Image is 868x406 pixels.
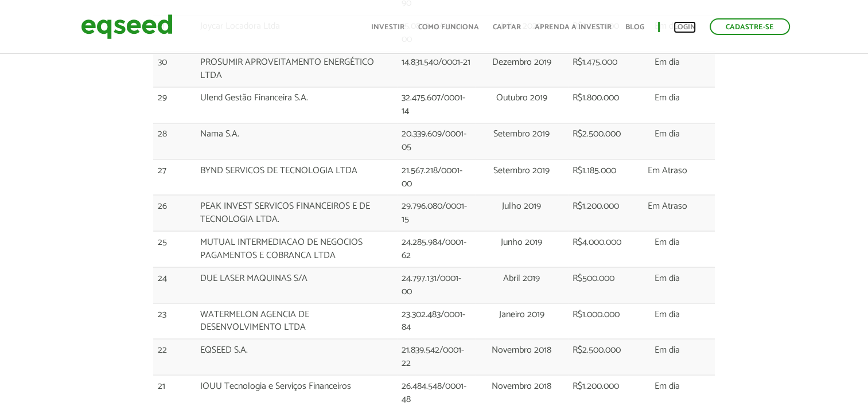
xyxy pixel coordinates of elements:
td: Nama S.A. [196,123,397,159]
span: Abril 2019 [503,270,540,286]
a: Investir [371,24,404,31]
td: BYND SERVICOS DE TECNOLOGIA LTDA [196,159,397,195]
td: 25 [153,231,196,267]
td: 24.797.131/0001-00 [397,267,475,303]
td: 20.339.609/0001-05 [397,123,475,159]
td: EQSEED S.A. [196,339,397,375]
td: 24 [153,267,196,303]
td: Em dia [629,231,705,267]
td: Em dia [629,87,705,123]
td: Em dia [629,267,705,303]
span: Novembro 2018 [492,342,551,357]
img: EqSeed [81,11,173,42]
a: Login [674,24,696,31]
td: R$1.185.000 [568,159,629,195]
span: Novembro 2018 [492,378,551,393]
td: R$1.800.000 [568,87,629,123]
td: 32.475.607/0001-14 [397,87,475,123]
span: Dezembro 2019 [492,54,551,70]
span: Junho 2019 [501,234,542,249]
td: Em Atraso [629,195,705,231]
td: MUTUAL INTERMEDIACAO DE NEGOCIOS PAGAMENTOS E COBRANCA LTDA [196,231,397,267]
a: Aprenda a investir [535,24,612,31]
td: 14.831.540/0001-21 [397,51,475,87]
td: R$500.000 [568,267,629,303]
a: Cadastre-se [710,18,790,35]
td: Em dia [629,303,705,339]
td: R$1.200.000 [568,195,629,231]
td: PROSUMIR APROVEITAMENTO ENERGÉTICO LTDA [196,51,397,87]
td: Em dia [629,123,705,159]
span: Outubro 2019 [496,90,547,106]
td: R$1.475.000 [568,51,629,87]
td: 29 [153,87,196,123]
td: WATERMELON AGENCIA DE DESENVOLVIMENTO LTDA [196,303,397,339]
td: 23 [153,303,196,339]
td: R$2.500.000 [568,339,629,375]
td: Em dia [629,339,705,375]
span: Janeiro 2019 [499,306,544,322]
td: 30 [153,51,196,87]
td: DUE LASER MAQUINAS S/A [196,267,397,303]
td: Em Atraso [629,159,705,195]
td: 29.796.080/0001-15 [397,195,475,231]
a: Captar [493,24,521,31]
span: Setembro 2019 [493,126,550,142]
td: 26 [153,195,196,231]
td: 22 [153,339,196,375]
td: 23.302.483/0001-84 [397,303,475,339]
td: R$1.000.000 [568,303,629,339]
a: Como funciona [418,24,479,31]
td: 21.567.218/0001-00 [397,159,475,195]
td: 27 [153,159,196,195]
td: PEAK INVEST SERVICOS FINANCEIROS E DE TECNOLOGIA LTDA. [196,195,397,231]
td: 24.285.984/0001-62 [397,231,475,267]
span: Setembro 2019 [493,162,550,178]
td: 28 [153,123,196,159]
a: Blog [625,24,644,31]
span: Julho 2019 [502,198,541,213]
td: R$4.000.000 [568,231,629,267]
td: R$2.500.000 [568,123,629,159]
td: Ulend Gestão Financeira S.A. [196,87,397,123]
td: Em dia [629,51,705,87]
td: 21.839.542/0001-22 [397,339,475,375]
